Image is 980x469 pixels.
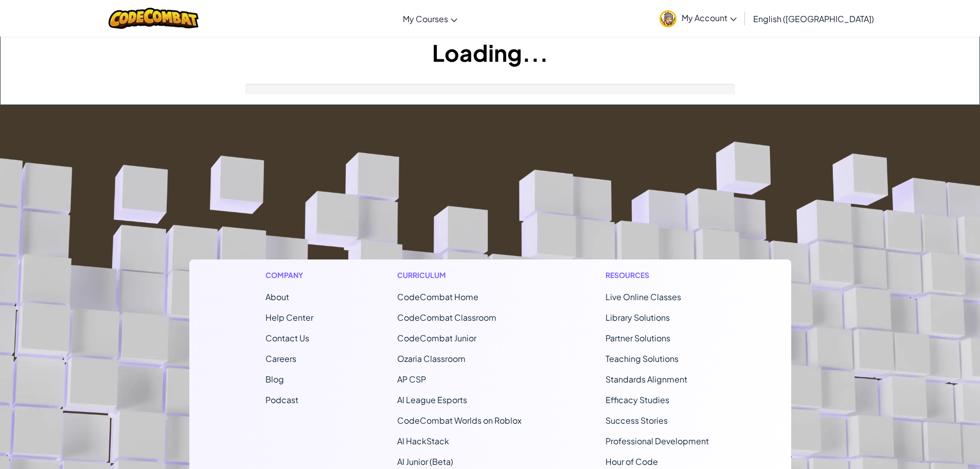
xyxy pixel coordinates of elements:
[109,8,199,29] img: CodeCombat logo
[398,5,462,32] a: My Courses
[397,436,449,446] a: AI HackStack
[397,312,496,323] a: CodeCombat Classroom
[397,415,522,426] a: CodeCombat Worlds on Roblox
[605,415,668,426] a: Success Stories
[397,353,466,364] a: Ozaria Classroom
[265,312,313,323] a: Help Center
[753,13,874,24] span: English ([GEOGRAPHIC_DATA])
[605,270,715,281] h1: Resources
[605,291,681,302] a: Live Online Classes
[397,291,478,302] span: CodeCombat Home
[397,456,453,467] a: AI Junior (Beta)
[397,374,426,385] a: AP CSP
[265,333,309,343] span: Contact Us
[265,291,289,302] a: About
[397,394,467,405] a: AI League Esports
[403,13,448,24] span: My Courses
[605,333,670,343] a: Partner Solutions
[265,270,313,281] h1: Company
[265,374,284,385] a: Blog
[265,394,298,405] a: Podcast
[605,312,670,323] a: Library Solutions
[682,12,737,23] span: My Account
[605,374,687,385] a: Standards Alignment
[1,37,979,68] h1: Loading...
[605,394,669,405] a: Efficacy Studies
[605,456,658,467] a: Hour of Code
[265,353,296,364] a: Careers
[605,436,709,446] a: Professional Development
[397,270,522,281] h1: Curriculum
[748,5,879,32] a: English ([GEOGRAPHIC_DATA])
[660,10,676,27] img: avatar
[397,333,476,343] a: CodeCombat Junior
[654,2,742,34] a: My Account
[605,353,679,364] a: Teaching Solutions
